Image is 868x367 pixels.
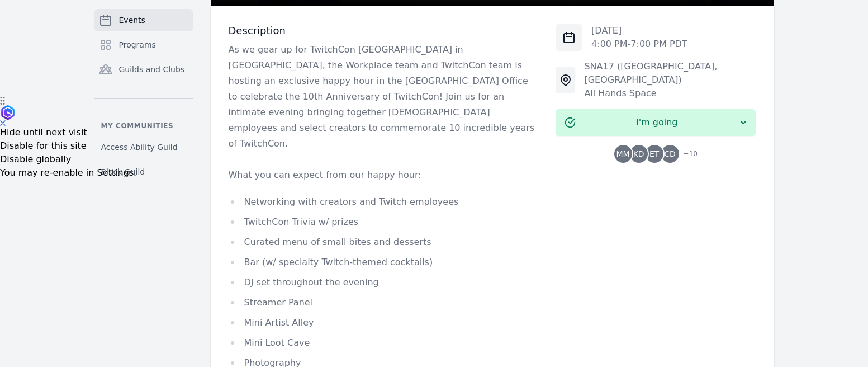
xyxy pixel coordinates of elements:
[584,87,756,100] div: All Hands Space
[119,15,145,26] span: Events
[229,275,538,290] li: DJ set throughout the evening
[229,24,538,37] h3: Description
[229,255,538,270] li: Bar (w/ specialty Twitch-themed cocktails)
[119,39,156,50] span: Programs
[556,109,756,136] button: I'm going
[229,295,538,310] li: Streamer Panel
[584,60,756,87] div: SNA17 ([GEOGRAPHIC_DATA], [GEOGRAPHIC_DATA])
[119,64,185,75] span: Guilds and Clubs
[94,121,193,130] p: My communities
[677,147,698,163] span: + 10
[94,9,193,31] a: Events
[229,315,538,331] li: Mini Artist Alley
[94,58,193,81] a: Guilds and Clubs
[591,37,687,51] p: 4:00 PM - 7:00 PM PDT
[591,24,687,37] p: [DATE]
[94,9,193,182] nav: Sidebar
[664,150,676,158] span: CD
[649,150,659,158] span: ET
[229,234,538,250] li: Curated menu of small bites and desserts
[229,42,538,152] p: As we gear up for TwitchCon [GEOGRAPHIC_DATA] in [GEOGRAPHIC_DATA], the Workplace team and Twitch...
[229,335,538,351] li: Mini Loot Cave
[616,150,630,158] span: MM
[101,166,145,177] span: Black Guild
[94,137,193,157] a: Access Ability Guild
[633,150,644,158] span: KD
[229,194,538,210] li: Networking with creators and Twitch employees
[229,214,538,230] li: TwitchCon Trivia w/ prizes
[94,34,193,56] a: Programs
[94,162,193,182] a: Black Guild
[101,142,178,153] span: Access Ability Guild
[576,116,738,129] span: I'm going
[229,167,538,183] p: What you can expect from our happy hour:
